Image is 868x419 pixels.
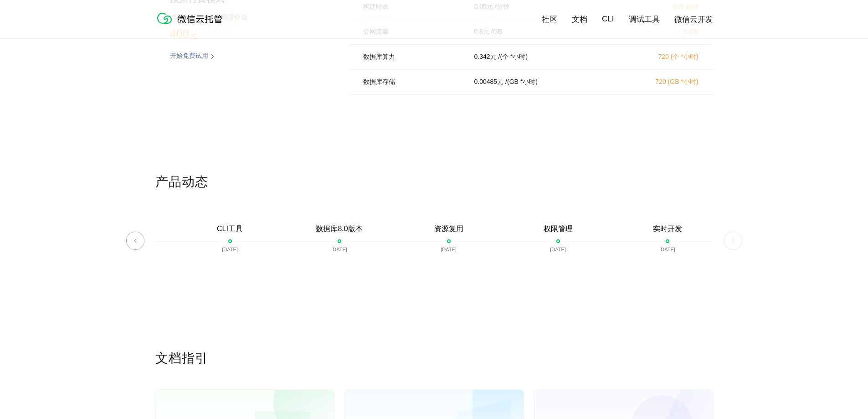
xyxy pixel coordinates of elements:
p: 720 (GB *小时) [618,78,699,86]
p: CLI工具 [217,224,243,234]
p: [DATE] [441,247,457,252]
p: / (GB *小时) [505,78,538,86]
p: [DATE] [222,247,238,252]
p: 0.342 元 [474,53,497,61]
p: 0.00485 元 [474,78,504,86]
p: 产品动态 [155,173,713,191]
a: 微信云开发 [674,14,713,25]
p: / (个 *小时) [498,53,528,61]
p: 文档指引 [155,350,713,368]
a: 调试工具 [629,14,660,25]
a: 文档 [572,14,587,25]
p: 数据库8.0版本 [316,224,362,234]
img: 微信云托管 [155,9,228,27]
a: CLI [602,15,614,24]
p: 数据库算力 [363,53,462,61]
p: [DATE] [331,247,347,252]
p: 数据库存储 [363,78,462,86]
p: 720 (个 *小时) [618,53,699,61]
p: 权限管理 [544,224,573,234]
a: 社区 [542,14,557,25]
a: 微信云托管 [155,21,228,29]
p: 资源复用 [434,224,463,234]
p: 400 [170,26,216,41]
p: [DATE] [659,247,675,252]
p: 实时开发 [653,224,682,234]
p: 开始免费试用 [170,52,208,61]
p: [DATE] [550,247,566,252]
